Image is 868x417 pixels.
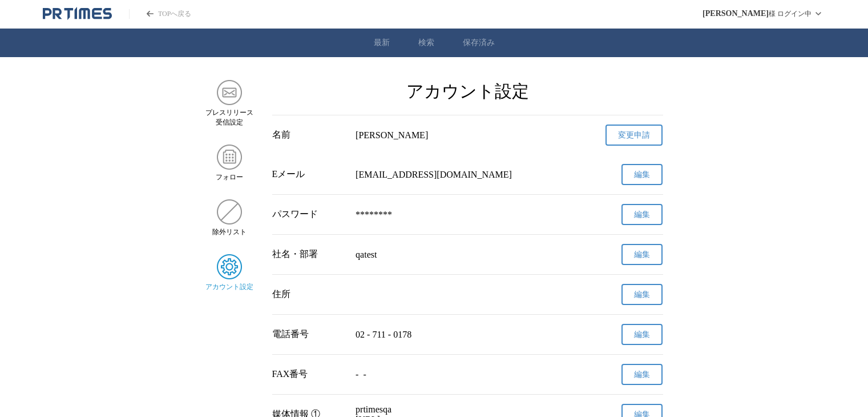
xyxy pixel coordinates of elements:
a: アカウント設定アカウント設定 [205,254,254,292]
a: 保存済み [463,38,495,48]
div: パスワード [272,209,347,220]
div: FAX番号 [272,368,347,380]
span: 編集 [634,290,650,300]
a: PR TIMESのトップページはこちら [129,9,191,19]
a: 変更申請 [605,125,663,146]
span: [PERSON_NAME] [703,9,769,18]
span: 編集 [634,330,650,340]
span: 編集 [634,210,650,220]
span: 編集 [634,250,650,260]
span: 除外リスト [212,227,247,237]
a: フォローフォロー [205,145,254,182]
a: 除外リスト除外リスト [205,199,254,237]
button: 編集 [621,284,663,305]
img: 除外リスト [217,199,242,224]
span: アカウント設定 [205,282,253,292]
span: プレスリリース 受信設定 [205,108,253,127]
div: 住所 [272,288,347,300]
p: - - [356,370,579,380]
button: 編集 [621,164,663,185]
div: Eメール [272,169,347,181]
div: 名前 [272,129,347,141]
div: 社名・部署 [272,248,347,260]
a: PR TIMESのトップページはこちら [43,7,112,21]
button: 編集 [621,324,663,345]
p: qatest [356,250,579,260]
img: フォロー [217,145,242,170]
a: 検索 [418,38,434,48]
div: 電話番号 [272,328,347,340]
div: [PERSON_NAME] [356,130,579,141]
span: 編集 [634,170,650,180]
p: [EMAIL_ADDRESS][DOMAIN_NAME] [356,170,579,180]
button: 編集 [621,244,663,265]
h2: アカウント設定 [272,80,663,103]
a: プレスリリース 受信設定プレスリリース 受信設定 [205,80,254,127]
button: 編集 [621,204,663,225]
span: フォロー [216,173,243,182]
img: アカウント設定 [217,254,242,279]
img: プレスリリース 受信設定 [217,80,242,105]
span: 編集 [634,370,650,380]
a: 最新 [374,38,390,48]
p: 02 - 711 - 0178 [356,330,579,340]
button: 編集 [621,364,663,385]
